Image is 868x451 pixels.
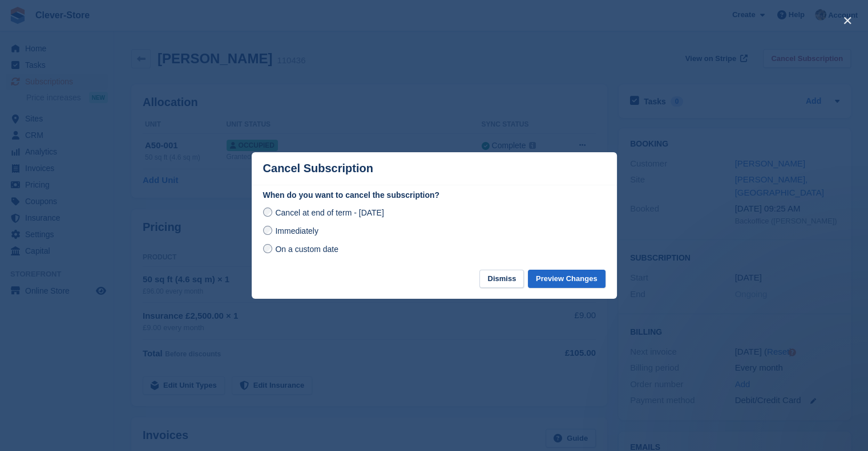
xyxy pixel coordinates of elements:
[263,162,373,175] p: Cancel Subscription
[528,270,605,289] button: Preview Changes
[275,208,383,217] span: Cancel at end of term - [DATE]
[263,208,272,217] input: Cancel at end of term - [DATE]
[263,189,605,201] label: When do you want to cancel the subscription?
[479,270,524,289] button: Dismiss
[263,244,272,253] input: On a custom date
[263,226,272,235] input: Immediately
[838,11,857,30] button: close
[275,226,318,235] span: Immediately
[275,245,338,254] span: On a custom date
